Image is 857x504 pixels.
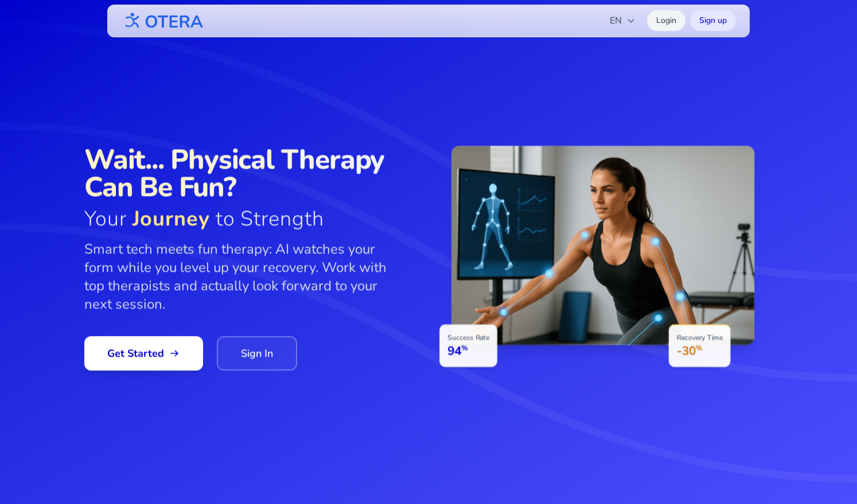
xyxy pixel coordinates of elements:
p: Smart tech meets fun therapy: AI watches your form while you level up your recovery. Work with to... [84,240,406,313]
span: Journey [133,205,210,233]
span: EN [610,14,636,28]
img: OTERA logo [121,8,204,34]
span: Wait... Physical Therapy Can Be Fun? [84,146,406,201]
a: Get Started [84,336,203,370]
p: -30 [677,343,723,359]
a: Login [647,10,685,31]
p: Success Rate [447,333,489,342]
p: 94 [447,343,489,359]
span: Get Started [107,345,180,361]
button: EN [603,9,642,32]
a: Sign up [690,10,736,31]
span: % [696,343,702,353]
span: Your to Strength [84,208,406,230]
a: Sign In [217,336,297,370]
span: % [461,343,468,353]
